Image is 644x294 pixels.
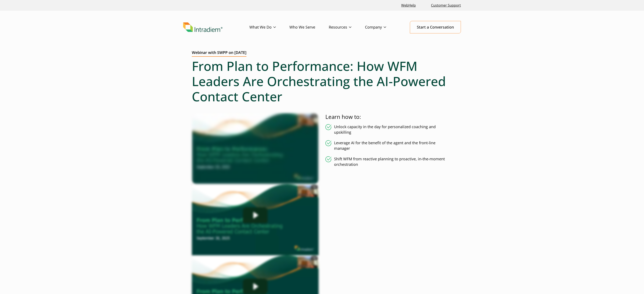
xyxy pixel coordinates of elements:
li: Shift WFM from reactive planning to proactive, in-the-moment orchestration [325,156,452,167]
h1: From Plan to Performance: How WFM Leaders Are Orchestrating the AI-Powered Contact Center [192,58,452,104]
a: Resources [329,21,365,33]
a: Customer Support [429,1,463,10]
a: Link to homepage of Intradiem [183,22,249,32]
a: Who We Serve [289,21,329,33]
h2: Webinar with SWPP on [DATE] [192,50,246,57]
a: What We Do [249,21,289,33]
a: Start a Conversation [410,21,461,33]
a: Company [365,21,400,33]
li: Unlock capacity in the day for personalized coaching and upskilling [325,124,452,135]
li: Leverage AI for the benefit of the agent and the front-line manager [325,140,452,151]
img: Intradiem [183,22,222,32]
p: Learn how to: [325,113,452,121]
a: Link opens in a new window [399,1,417,10]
